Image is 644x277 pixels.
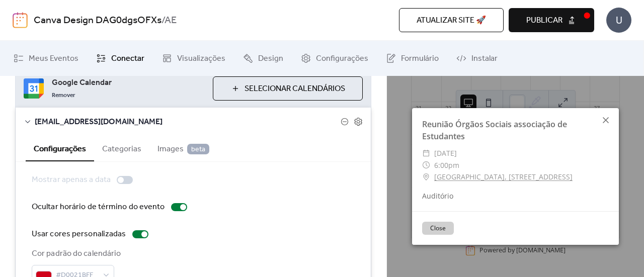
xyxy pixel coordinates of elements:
div: Usar cores personalizadas [32,228,126,240]
div: Cor padrão do calendário [32,248,121,260]
div: ​ [422,171,430,183]
span: [EMAIL_ADDRESS][DOMAIN_NAME] [35,116,341,128]
span: Atualizar site 🚀 [417,15,486,27]
a: Design [235,45,291,72]
a: Conectar [89,45,152,72]
button: Publicar [509,8,594,32]
span: Remover [52,91,75,100]
a: [GEOGRAPHIC_DATA], [STREET_ADDRESS] [434,171,573,183]
span: Images [157,143,209,155]
a: Visualizações [154,45,233,72]
button: Categorias [94,136,149,160]
div: ​ [422,159,430,171]
span: Design [258,53,283,65]
img: google [24,78,44,99]
button: Atualizar site 🚀 [399,8,504,32]
a: Meus Eventos [6,45,86,72]
div: Auditório [412,191,619,201]
span: Publicar [526,15,562,27]
div: Mostrar apenas a data [32,174,111,186]
button: Close [422,222,454,235]
b: AE [165,11,177,30]
span: 6:00pm [434,159,459,171]
img: logo [13,12,28,28]
a: Formulário [378,45,446,72]
a: Configurações [293,45,376,72]
span: beta [187,144,209,154]
b: / [162,11,165,30]
span: Selecionar Calendários [245,83,345,95]
span: Instalar [471,53,498,65]
div: Ocultar horário de término do evento [32,201,165,213]
button: Selecionar Calendários [213,76,363,101]
span: Visualizações [177,53,225,65]
span: Conectar [111,53,144,65]
span: [DATE] [434,147,457,159]
div: U [606,8,631,33]
a: Canva Design DAG0dgsOFXs [34,11,162,30]
span: Formulário [401,53,439,65]
span: Google Calendar [52,77,205,89]
div: ​ [422,147,430,159]
button: Configurações [26,136,94,161]
span: Meus Eventos [29,53,78,65]
div: Reunião Órgãos Sociais associação de Estudantes [412,118,619,142]
span: Configurações [316,53,368,65]
button: Images beta [149,136,217,160]
a: Instalar [449,45,505,72]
